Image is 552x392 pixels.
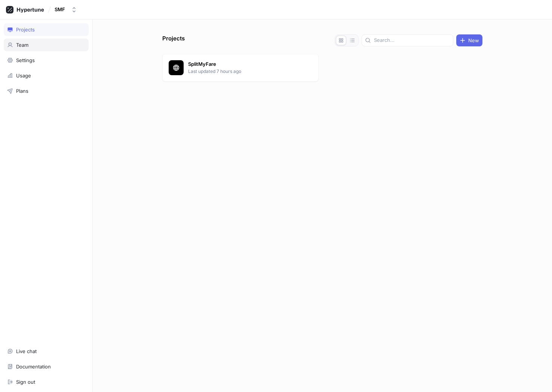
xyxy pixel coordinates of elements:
[52,3,80,16] button: SMF
[16,27,35,33] div: Projects
[16,348,37,354] div: Live chat
[16,42,28,48] div: Team
[4,85,89,97] a: Plans
[4,39,89,51] a: Team
[16,88,28,94] div: Plans
[16,57,35,63] div: Settings
[374,37,450,44] input: Search...
[162,34,185,46] p: Projects
[188,61,297,68] p: SplitMyFare
[16,364,51,370] div: Documentation
[468,38,479,43] span: New
[4,23,89,36] a: Projects
[16,73,31,79] div: Usage
[456,34,482,46] button: New
[188,68,297,75] p: Last updated 7 hours ago
[4,69,89,82] a: Usage
[4,360,89,373] a: Documentation
[16,379,35,385] div: Sign out
[55,6,65,13] div: SMF
[4,54,89,67] a: Settings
